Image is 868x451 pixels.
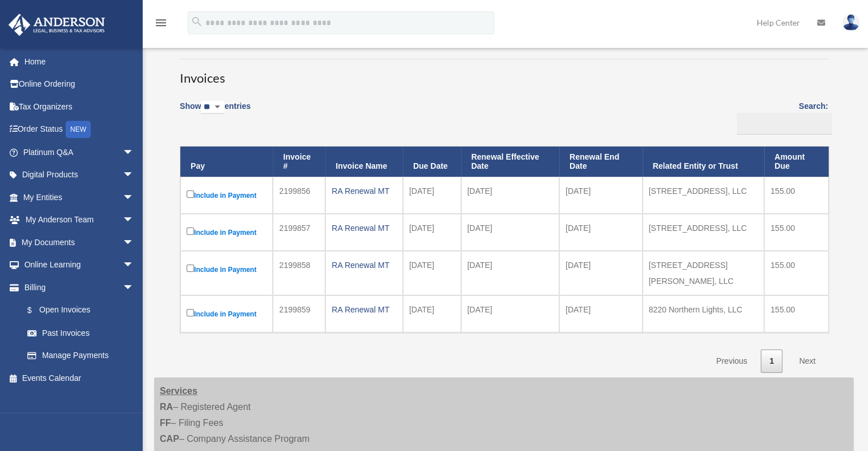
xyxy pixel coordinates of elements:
label: Show entries [180,99,251,125]
i: menu [154,16,168,30]
input: Search: [737,113,832,135]
a: Next [790,350,824,373]
label: Include in Payment [187,188,267,202]
a: Past Invoices [16,322,146,344]
a: menu [154,20,168,30]
label: Search: [733,99,828,135]
strong: Services [160,386,197,396]
label: Include in Payment [187,307,267,321]
span: arrow_drop_down [123,231,146,254]
a: $Open Invoices [16,299,140,322]
td: [STREET_ADDRESS][PERSON_NAME], LLC [643,251,765,295]
div: RA Renewal MT [332,183,397,199]
span: arrow_drop_down [123,186,146,209]
td: [DATE] [559,251,643,295]
strong: CAP [160,434,179,444]
td: 2199859 [273,295,325,332]
td: [DATE] [559,177,643,214]
td: 2199856 [273,177,325,214]
strong: FF [160,418,171,428]
strong: RA [160,402,173,412]
td: [STREET_ADDRESS], LLC [643,214,765,251]
td: 155.00 [764,251,829,295]
a: Manage Payments [16,344,146,367]
a: Billingarrow_drop_down [8,276,146,299]
a: 1 [761,350,782,373]
input: Include in Payment [187,227,194,235]
td: 155.00 [764,214,829,251]
a: Order StatusNEW [8,118,151,141]
img: User Pic [842,14,859,31]
a: Home [8,50,151,73]
div: RA Renewal MT [332,302,397,318]
a: Tax Organizers [8,95,151,118]
a: Online Ordering [8,73,151,96]
td: 2199857 [273,214,325,251]
a: Events Calendar [8,367,151,389]
td: 8220 Northern Lights, LLC [643,295,765,332]
td: 2199858 [273,251,325,295]
th: Related Entity or Trust: activate to sort column ascending [643,147,765,177]
td: [STREET_ADDRESS], LLC [643,177,765,214]
td: [DATE] [559,295,643,332]
input: Include in Payment [187,309,194,316]
td: [DATE] [403,177,461,214]
input: Include in Payment [187,265,194,272]
span: arrow_drop_down [123,254,146,277]
td: [DATE] [403,295,461,332]
td: [DATE] [461,295,559,332]
span: $ [34,303,39,318]
td: [DATE] [461,251,559,295]
th: Renewal End Date: activate to sort column ascending [559,147,643,177]
a: Platinum Q&Aarrow_drop_down [8,141,151,164]
td: [DATE] [559,214,643,251]
a: Previous [708,350,756,373]
select: Showentries [201,101,224,114]
td: 155.00 [764,177,829,214]
td: 155.00 [764,295,829,332]
h3: Invoices [180,59,828,87]
div: NEW [66,121,91,138]
span: arrow_drop_down [123,209,146,232]
th: Renewal Effective Date: activate to sort column ascending [461,147,559,177]
span: arrow_drop_down [123,164,146,187]
i: search [191,15,203,28]
td: [DATE] [403,214,461,251]
span: arrow_drop_down [123,276,146,299]
div: RA Renewal MT [332,257,397,273]
div: RA Renewal MT [332,220,397,236]
label: Include in Payment [187,262,267,277]
th: Due Date: activate to sort column ascending [403,147,461,177]
td: [DATE] [461,177,559,214]
td: [DATE] [461,214,559,251]
th: Pay: activate to sort column descending [180,147,273,177]
th: Amount Due: activate to sort column ascending [764,147,829,177]
label: Include in Payment [187,225,267,239]
th: Invoice Name: activate to sort column ascending [325,147,403,177]
a: My Anderson Teamarrow_drop_down [8,209,151,231]
a: Digital Productsarrow_drop_down [8,164,151,186]
span: arrow_drop_down [123,141,146,164]
input: Include in Payment [187,190,194,198]
td: [DATE] [403,251,461,295]
a: My Documentsarrow_drop_down [8,231,151,254]
th: Invoice #: activate to sort column ascending [273,147,325,177]
img: Anderson Advisors Platinum Portal [5,14,108,36]
a: My Entitiesarrow_drop_down [8,186,151,209]
a: Online Learningarrow_drop_down [8,254,151,277]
